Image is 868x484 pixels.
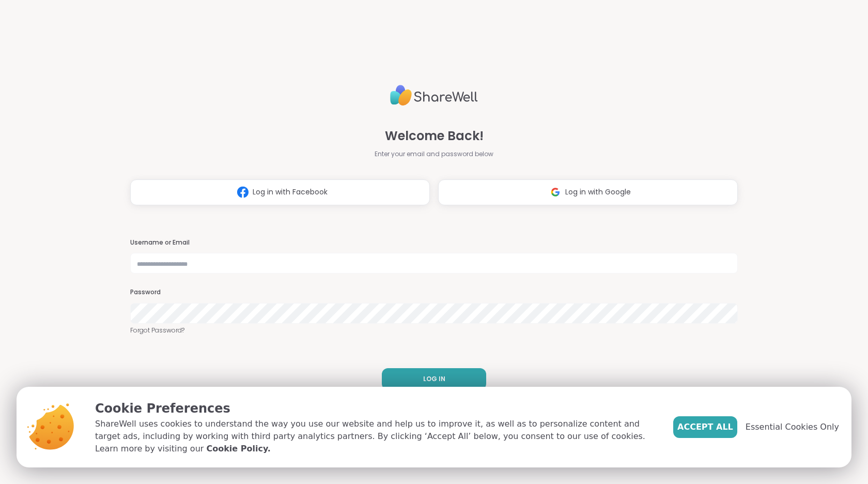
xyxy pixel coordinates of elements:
p: ShareWell uses cookies to understand the way you use our website and help us to improve it, as we... [95,418,657,455]
a: Forgot Password? [130,326,738,335]
span: Log in with Google [565,187,631,198]
span: LOG IN [423,374,445,384]
button: Log in with Google [438,179,738,205]
h3: Username or Email [130,238,738,247]
span: Accept All [677,421,733,433]
img: ShareWell Logo [390,81,478,110]
span: Welcome Back! [385,127,484,145]
span: Essential Cookies Only [746,421,839,433]
button: LOG IN [382,368,486,390]
img: ShareWell Logomark [546,183,565,202]
button: Accept All [673,416,737,438]
p: Cookie Preferences [95,399,657,418]
a: Cookie Policy. [206,443,270,455]
button: Log in with Facebook [130,179,430,205]
span: Enter your email and password below [375,149,493,159]
img: ShareWell Logomark [233,183,253,202]
h3: Password [130,288,738,297]
span: Log in with Facebook [253,187,328,198]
